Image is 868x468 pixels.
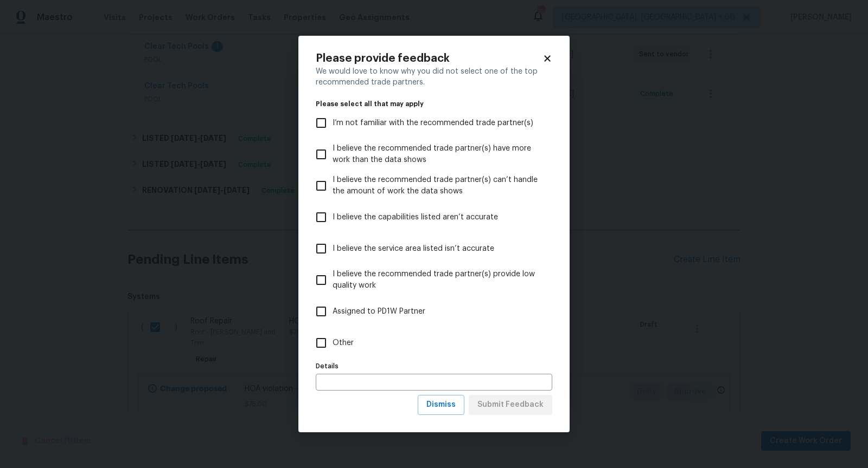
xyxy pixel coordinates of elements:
[333,306,425,317] span: Assigned to PD1W Partner
[333,212,498,223] span: I believe the capabilities listed aren’t accurate
[333,118,533,129] span: I’m not familiar with the recommended trade partner(s)
[426,398,456,412] span: Dismiss
[418,395,464,415] button: Dismiss
[316,66,552,88] div: We would love to know why you did not select one of the top recommended trade partners.
[316,53,542,64] h2: Please provide feedback
[316,101,552,107] legend: Please select all that may apply
[333,243,494,255] span: I believe the service area listed isn’t accurate
[333,143,544,166] span: I believe the recommended trade partner(s) have more work than the data shows
[316,363,552,369] label: Details
[333,174,544,197] span: I believe the recommended trade partner(s) can’t handle the amount of work the data shows
[333,337,354,349] span: Other
[333,269,544,291] span: I believe the recommended trade partner(s) provide low quality work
